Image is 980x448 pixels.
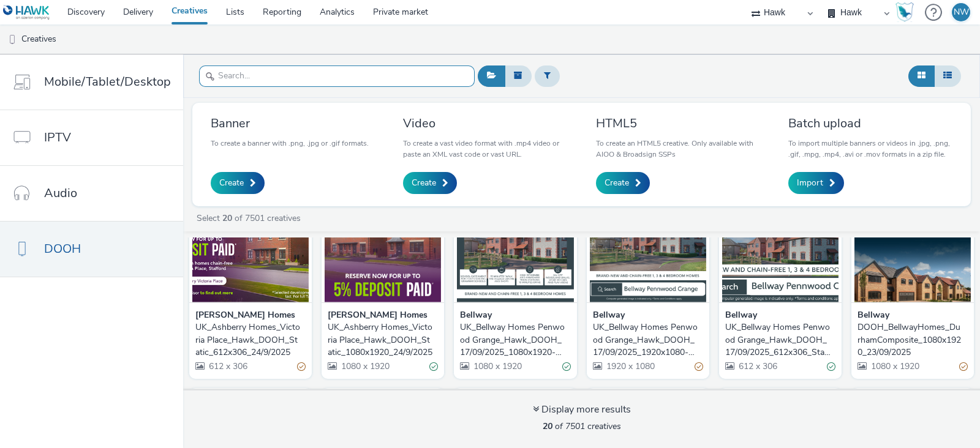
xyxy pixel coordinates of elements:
img: UK_Ashberry Homes_Victoria Place_Hawk_DOOH_Static_1080x1920_24/9/2025 visual [325,183,441,302]
a: DOOH_BellwayHomes_DurhamComposite_1080x1920_23/09/2025 [858,321,968,359]
strong: Bellway [593,309,625,321]
div: Display more results [533,403,631,417]
span: 1920 x 1080 [605,360,655,372]
div: Partially valid [959,360,968,373]
span: 1080 x 1920 [472,360,522,372]
div: Valid [429,360,438,373]
p: To create a banner with .png, .jpg or .gif formats. [211,138,369,149]
span: Create [605,177,629,189]
span: Create [412,177,436,189]
a: Hawk Academy [895,2,919,22]
strong: Bellway [858,309,889,321]
strong: Bellway [460,309,492,321]
img: UK_Bellway Homes Penwood Grange_Hawk_DOOH_17/09/2025_1920x1080-Static visual [590,183,706,302]
span: IPTV [44,129,71,146]
p: To import multiple banners or videos in .jpg, .png, .gif, .mpg, .mp4, .avi or .mov formats in a z... [788,138,952,160]
a: UK_Ashberry Homes_Victoria Place_Hawk_DOOH_Static_612x306_24/9/2025 [195,321,306,359]
img: UK_Ashberry Homes_Victoria Place_Hawk_DOOH_Static_612x306_24/9/2025 visual [192,183,309,302]
div: UK_Bellway Homes Penwood Grange_Hawk_DOOH_17/09/2025_1080x1920-Static [460,321,565,359]
span: 1080 x 1920 [340,360,390,372]
img: UK_Bellway Homes Penwood Grange_Hawk_DOOH_17/09/2025_1080x1920-Static visual [457,183,573,302]
img: DOOH_BellwayHomes_DurhamComposite_1080x1920_23/09/2025 visual [854,183,971,302]
div: UK_Ashberry Homes_Victoria Place_Hawk_DOOH_Static_1080x1920_24/9/2025 [328,321,433,359]
img: undefined Logo [3,5,50,20]
span: 1080 x 1920 [870,360,919,372]
div: Valid [827,360,835,373]
strong: [PERSON_NAME] Homes [195,309,295,321]
a: Import [788,172,844,194]
img: Hawk Academy [895,2,914,22]
a: Select of 7501 creatives [195,212,306,224]
span: 612 x 306 [208,360,247,372]
button: Grid [908,65,935,86]
h3: Batch upload [788,115,952,132]
h3: HTML5 [596,115,760,132]
strong: 20 [222,212,232,224]
p: To create an HTML5 creative. Only available with AIOO & Broadsign SSPs [596,138,760,160]
a: UK_Ashberry Homes_Victoria Place_Hawk_DOOH_Static_1080x1920_24/9/2025 [328,321,438,359]
button: Table [934,65,961,86]
img: UK_Bellway Homes Penwood Grange_Hawk_DOOH_17/09/2025_612x306_Static visual [722,183,839,302]
span: Import [797,177,823,189]
p: To create a vast video format with .mp4 video or paste an XML vast code or vast URL. [403,138,567,160]
a: Create [596,172,650,194]
input: Search... [199,65,475,87]
span: 612 x 306 [737,360,777,372]
div: DOOH_BellwayHomes_DurhamComposite_1080x1920_23/09/2025 [858,321,963,359]
span: Mobile/Tablet/Desktop [44,73,171,91]
span: Audio [44,184,77,202]
a: UK_Bellway Homes Penwood Grange_Hawk_DOOH_17/09/2025_612x306_Static [725,321,835,359]
strong: Bellway [725,309,757,321]
div: UK_Bellway Homes Penwood Grange_Hawk_DOOH_17/09/2025_612x306_Static [725,321,831,359]
a: Create [211,172,265,194]
a: Create [403,172,457,194]
span: Create [219,177,244,189]
h3: Banner [211,115,369,132]
img: dooh [6,34,18,46]
span: of 7501 creatives [543,420,621,432]
div: Valid [562,360,571,373]
span: DOOH [44,240,81,258]
div: NW [954,3,969,21]
strong: 20 [543,420,552,432]
h3: Video [403,115,567,132]
div: Partially valid [297,360,306,373]
div: Partially valid [695,360,703,373]
a: UK_Bellway Homes Penwood Grange_Hawk_DOOH_17/09/2025_1920x1080-Static [593,321,703,359]
div: UK_Ashberry Homes_Victoria Place_Hawk_DOOH_Static_612x306_24/9/2025 [195,321,301,359]
strong: [PERSON_NAME] Homes [328,309,428,321]
a: UK_Bellway Homes Penwood Grange_Hawk_DOOH_17/09/2025_1080x1920-Static [460,321,570,359]
div: UK_Bellway Homes Penwood Grange_Hawk_DOOH_17/09/2025_1920x1080-Static [593,321,698,359]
